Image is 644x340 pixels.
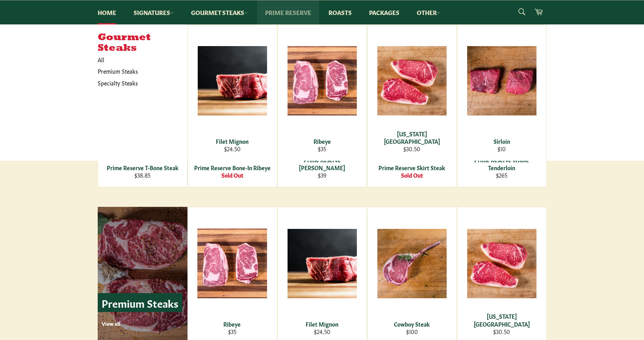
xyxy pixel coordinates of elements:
div: $38.85 [103,171,182,179]
a: Premium Steaks [94,65,180,77]
div: $35 [282,145,362,152]
p: View all [102,320,182,327]
div: [US_STATE][GEOGRAPHIC_DATA] [372,130,451,145]
a: Filet Mignon Filet Mignon $24.50 [187,24,277,161]
img: New York Strip [377,46,447,115]
div: Ribeye [192,320,272,328]
div: Sold Out [193,171,272,179]
div: $10 [462,145,541,152]
div: Prime Reserve Whole Tenderloin [462,156,541,171]
a: Packages [361,0,407,24]
a: Prime Reserve [257,0,319,24]
div: $35 [192,328,272,335]
div: Prime Reserve T-Bone Steak [103,164,182,171]
div: Sirloin [462,137,541,145]
div: Sold Out [372,171,451,179]
a: Home [90,0,124,24]
p: Premium Steaks [98,293,182,312]
a: New York Strip [US_STATE][GEOGRAPHIC_DATA] $30.50 [367,24,457,161]
a: Specialty Steaks [94,77,180,89]
div: $30.50 [372,145,451,152]
div: $30.50 [462,328,541,335]
div: $39 [282,171,362,179]
div: Ribeye [282,137,362,145]
div: $100 [372,328,451,335]
div: Filet Mignon [282,320,362,328]
div: $265 [462,171,541,179]
a: Sirloin Sirloin $10 [457,24,547,161]
a: Gourmet Steaks [183,0,256,24]
div: [US_STATE][GEOGRAPHIC_DATA] [462,312,541,328]
div: Filet Mignon [193,137,272,145]
div: $24.50 [193,145,272,152]
a: Ribeye Ribeye $35 [277,24,367,161]
div: $24.50 [282,328,362,335]
img: New York Strip [467,229,536,298]
a: Signatures [126,0,182,24]
a: Roasts [321,0,360,24]
img: Sirloin [467,46,536,115]
img: Filet Mignon [288,229,357,298]
img: Filet Mignon [198,46,267,115]
img: Cowboy Steak [377,229,447,298]
div: Prime Reserve [PERSON_NAME] [282,156,362,171]
div: Prime Reserve Bone-In Ribeye [193,164,272,171]
a: All [94,54,187,65]
a: Other [409,0,448,24]
h5: Gourmet Steaks [98,32,187,54]
div: Cowboy Steak [372,320,451,328]
img: Ribeye [197,229,267,298]
img: Ribeye [288,46,357,115]
div: Prime Reserve Skirt Steak [372,164,451,171]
